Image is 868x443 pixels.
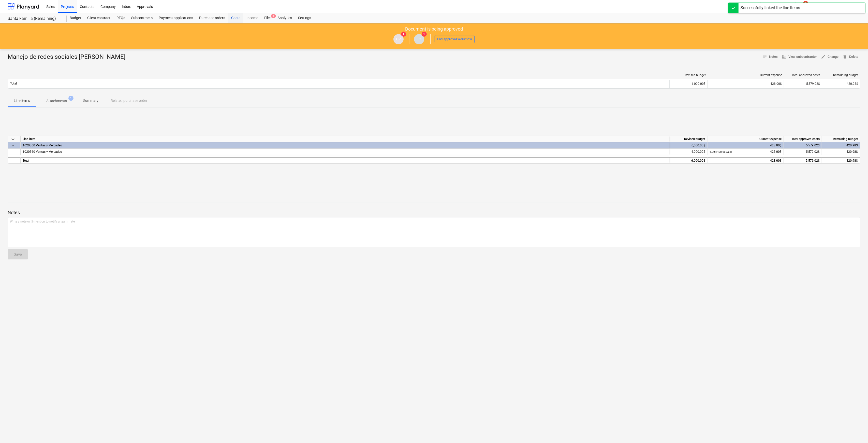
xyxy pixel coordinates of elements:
[806,150,820,154] span: 5,579.02$
[710,150,732,153] small: 1.00 × 428.00$ / pcs
[393,34,404,44] div: Claudia Perez
[846,150,858,154] span: 420.98$
[435,35,475,43] button: End approval workflow
[780,53,819,61] button: View subcontractor
[784,136,822,142] div: Total approved costs
[710,142,782,149] div: 428.00$
[672,73,706,77] div: Revised budget
[156,13,196,23] a: Payment applications
[824,73,858,77] div: Remaining budget
[821,54,838,60] span: Change
[21,157,669,163] div: Total
[843,54,847,59] span: delete
[10,81,17,86] p: Total
[786,73,820,77] div: Total approved costs
[669,157,708,163] div: 6,000.00$
[782,54,817,60] span: View subcontractor
[669,136,708,142] div: Revised budget
[271,14,276,18] span: 3
[228,13,243,23] a: Costs
[437,36,472,42] div: End approval workflow
[822,136,860,142] div: Remaining budget
[784,157,822,163] div: 5,579.02$
[841,53,860,61] button: Delete
[261,13,274,23] a: Files3
[417,37,421,41] span: JC
[10,143,16,149] span: keyboard_arrow_down
[8,16,61,21] div: Santa Familia (Remaining)
[782,54,786,59] span: business
[708,136,784,142] div: Current expense
[710,149,782,155] div: 428.00$
[401,32,406,37] span: 1
[422,32,427,37] span: 1
[396,37,401,41] span: CP
[710,158,782,164] div: 428.00$
[762,54,778,60] span: Notes
[414,34,424,44] div: Javier Cattan
[83,98,98,103] p: Summary
[784,80,822,88] div: 5,579.02$
[113,13,128,23] a: RFQs
[784,142,822,149] div: 5,579.02$
[274,13,295,23] a: Analytics
[68,96,73,101] span: 1
[821,54,826,59] span: edit
[843,419,868,443] iframe: Chat Widget
[405,26,463,32] p: Document is being approved
[128,13,156,23] a: Subcontracts
[819,53,841,61] button: Change
[261,13,274,23] div: Files
[295,13,314,23] a: Settings
[847,82,858,86] span: 420.98$
[23,142,667,148] div: 1020360 Ventas y Mercadeo
[822,157,860,163] div: 420.98$
[669,142,708,149] div: 6,000.00$
[67,13,84,23] a: Budget
[21,136,669,142] div: Line-item
[196,13,228,23] a: Purchase orders
[760,53,780,61] button: Notes
[669,149,708,155] div: 6,000.00$
[10,136,16,142] span: keyboard_arrow_down
[741,5,800,11] div: Successfully linked the line-items
[843,419,868,443] div: Widget de chat
[23,150,62,154] span: 1020360 Ventas y Mercadeo
[46,98,67,104] p: Attachments
[710,73,782,77] div: Current expense
[14,98,30,103] p: Line-items
[843,54,858,60] span: Delete
[243,13,261,23] a: Income
[8,53,129,61] div: Manejo de redes sociales [PERSON_NAME]
[762,54,767,59] span: notes
[710,82,782,86] div: 428.00$
[669,80,708,88] div: 6,000.00$
[822,142,860,149] div: 420.98$
[8,210,860,216] p: Notes
[84,13,113,23] a: Client contract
